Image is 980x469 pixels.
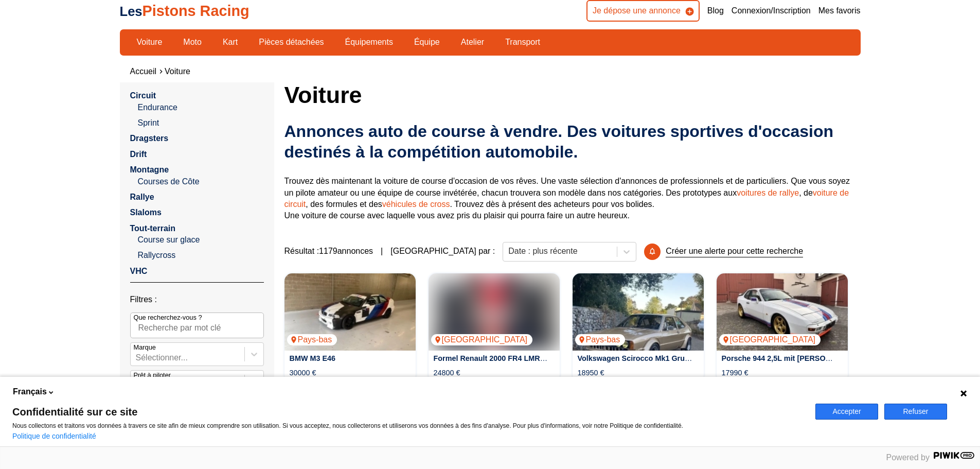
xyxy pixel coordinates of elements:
button: Refuser [884,404,947,420]
p: 18950 € [578,368,604,378]
button: Accepter [815,404,878,420]
a: Rallycross [138,250,264,261]
a: Accueil [130,67,157,76]
img: Porsche 944 2,5L mit Wiechers Überrollkäfig [717,273,848,351]
a: Équipe [407,33,447,51]
span: Français [13,386,47,397]
h2: Annonces auto de course à vendre. Des voitures sportives d'occasion destinés à la compétition aut... [284,121,861,162]
span: Powered by [886,453,930,462]
a: Atelier [454,33,491,51]
a: VHC [130,267,148,275]
p: [GEOGRAPHIC_DATA] [719,334,821,345]
a: voitures de rallye [737,188,799,197]
a: Kart [216,33,244,51]
a: LesPistons Racing [120,3,250,19]
a: Volkswagen Scirocco Mk1 Gruppe 2 1976. [578,354,725,362]
a: BMW M3 E46 [290,354,336,362]
input: Que recherchez-vous ? [130,312,264,338]
img: Volkswagen Scirocco Mk1 Gruppe 2 1976. [573,273,704,351]
a: Slaloms [130,208,162,217]
a: Porsche 944 2,5L mit [PERSON_NAME] Überrollkäfig [722,354,907,362]
a: Courses de Côte [138,176,264,187]
a: Drift [130,150,147,159]
a: Blog [707,5,724,16]
a: Pièces détachées [252,33,330,51]
a: Volkswagen Scirocco Mk1 Gruppe 2 1976.Pays-bas [573,273,704,351]
span: | [381,246,383,257]
span: Les [120,4,142,19]
p: [GEOGRAPHIC_DATA] [431,334,533,345]
a: Voiture [165,67,190,76]
p: Filtres : [130,294,264,305]
a: Mes favoris [818,5,861,16]
p: [GEOGRAPHIC_DATA] par : [390,246,495,257]
p: Marque [134,343,156,352]
a: Politique de confidentialité [12,432,96,440]
p: Pays-bas [287,334,337,345]
p: 24800 € [434,368,460,378]
a: Dragsters [130,134,169,143]
a: Endurance [138,102,264,113]
a: Rallye [130,193,154,201]
p: 17990 € [722,368,749,378]
a: Formel Renault 2000 FR4 LMR mit neu aufgebautem Motor[GEOGRAPHIC_DATA] [429,273,560,351]
img: BMW M3 E46 [284,273,416,351]
a: Sprint [138,117,264,129]
a: véhicules de cross [382,200,450,209]
p: Prêt à piloter [134,371,171,380]
p: Créer une alerte pour cette recherche [666,246,803,257]
a: Porsche 944 2,5L mit Wiechers Überrollkäfig[GEOGRAPHIC_DATA] [717,273,848,351]
a: Transport [498,33,547,51]
a: Tout-terrain [130,224,176,233]
span: Résultat : 1179 annonces [284,246,373,257]
p: Pays-bas [575,334,626,345]
a: Moto [176,33,208,51]
a: Formel Renault 2000 FR4 LMR mit neu aufgebautem Motor [434,354,639,362]
img: Formel Renault 2000 FR4 LMR mit neu aufgebautem Motor [429,273,560,351]
a: BMW M3 E46Pays-bas [284,273,416,351]
p: Trouvez dès maintenant la voiture de course d'occasion de vos rêves. Une vaste sélection d'annonc... [284,176,861,222]
p: Que recherchez-vous ? [134,313,202,322]
p: Nous collectons et traitons vos données à travers ce site afin de mieux comprendre son utilisatio... [12,422,803,429]
a: Circuit [130,91,156,100]
a: Montagne [130,165,169,174]
a: Voiture [130,33,169,51]
a: Connexion/Inscription [732,5,811,16]
h1: Voiture [284,82,861,107]
p: 30000 € [290,368,316,378]
span: Confidentialité sur ce site [12,407,803,417]
input: MarqueSélectionner... [136,353,138,362]
a: Course sur glace [138,234,264,246]
a: Équipements [338,33,400,51]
